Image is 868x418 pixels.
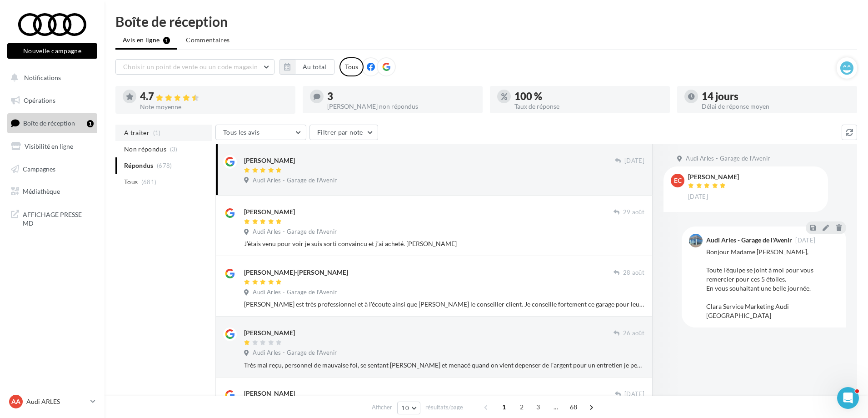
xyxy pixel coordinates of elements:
[706,237,792,243] div: Audi Arles - Garage de l'Avenir
[531,400,545,414] span: 3
[253,349,337,357] span: Audi Arles - Garage de l'Avenir
[372,403,392,412] span: Afficher
[25,142,73,150] span: Visibilité en ligne
[702,91,850,101] div: 14 jours
[140,104,288,110] div: Note moyenne
[253,228,337,236] span: Audi Arles - Garage de l'Avenir
[795,237,815,243] span: [DATE]
[309,125,378,140] button: Filtrer par note
[5,68,95,87] button: Notifications
[514,91,663,101] div: 100 %
[7,43,97,59] button: Nouvelle campagne
[623,329,644,337] span: 26 août
[123,63,258,71] span: Choisir un point de vente ou un code magasin
[686,155,770,163] span: Audi Arles - Garage de l'Avenir
[244,268,348,277] div: [PERSON_NAME]-[PERSON_NAME]
[5,160,99,179] a: Campagnes
[295,59,334,75] button: Au total
[5,113,99,133] a: Boîte de réception1
[87,120,94,127] div: 1
[702,103,850,110] div: Délai de réponse moyen
[215,125,306,140] button: Tous les avis
[244,361,644,370] div: Très mal reçu, personnel de mauvaise foi, se sentant [PERSON_NAME] et menacé quand on vient depen...
[23,119,75,127] span: Boîte de réception
[140,91,288,102] div: 4.7
[5,205,99,232] a: AFFICHAGE PRESSE MD
[327,91,475,101] div: 3
[624,157,644,165] span: [DATE]
[674,176,682,185] span: EC
[401,404,409,412] span: 10
[186,35,229,45] span: Commentaires
[153,129,161,136] span: (1)
[115,59,274,75] button: Choisir un point de vente ou un code magasin
[244,239,644,248] div: J’étais venu pour voir je suis sorti convaincu et j’ai acheté. [PERSON_NAME]
[253,288,337,297] span: Audi Arles - Garage de l'Avenir
[837,387,859,409] iframe: Intercom live chat
[706,247,839,320] div: Bonjour Madame [PERSON_NAME], Toute l'équipe se joint à moi pour vous remercier pour ces 5 étoile...
[115,15,857,28] div: Boîte de réception
[124,145,166,154] span: Non répondus
[279,59,334,75] button: Au total
[223,128,260,136] span: Tous les avis
[124,177,138,186] span: Tous
[549,400,563,414] span: ...
[5,137,99,156] a: Visibilité en ligne
[244,328,295,337] div: [PERSON_NAME]
[623,208,644,217] span: 29 août
[244,300,644,309] div: [PERSON_NAME] est très professionnel et à l'écoute ainsi que [PERSON_NAME] le conseiller client. ...
[24,74,61,81] span: Notifications
[5,182,99,201] a: Médiathèque
[141,178,157,186] span: (681)
[244,207,295,217] div: [PERSON_NAME]
[244,156,295,165] div: [PERSON_NAME]
[688,174,739,180] div: [PERSON_NAME]
[497,400,511,414] span: 1
[624,390,644,398] span: [DATE]
[23,165,55,172] span: Campagnes
[11,397,20,406] span: AA
[23,187,60,195] span: Médiathèque
[170,146,178,153] span: (3)
[26,397,87,406] p: Audi ARLES
[5,91,99,110] a: Opérations
[23,208,94,228] span: AFFICHAGE PRESSE MD
[244,389,295,398] div: [PERSON_NAME]
[7,393,97,410] a: AA Audi ARLES
[514,103,663,110] div: Taux de réponse
[425,403,463,412] span: résultats/page
[327,103,475,110] div: [PERSON_NAME] non répondus
[253,176,337,185] span: Audi Arles - Garage de l'Avenir
[339,57,364,76] div: Tous
[688,193,708,201] span: [DATE]
[397,402,420,414] button: 10
[566,400,581,414] span: 68
[623,269,644,277] span: 28 août
[124,128,150,137] span: A traiter
[514,400,529,414] span: 2
[24,96,55,104] span: Opérations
